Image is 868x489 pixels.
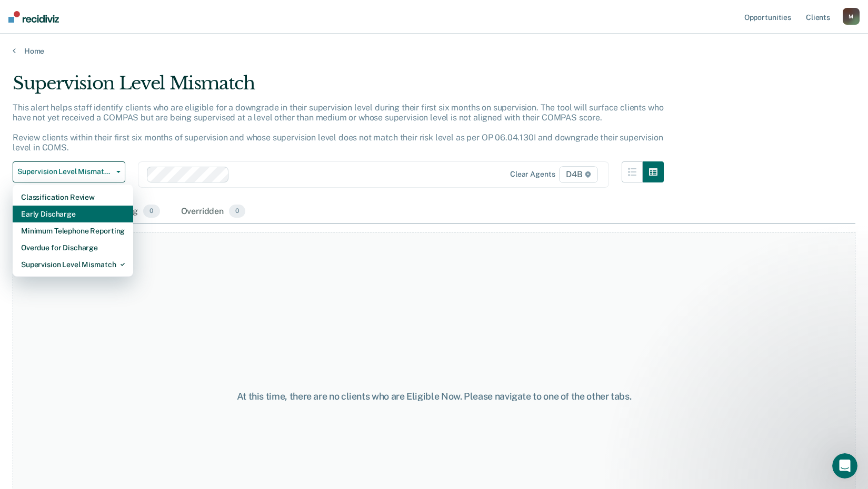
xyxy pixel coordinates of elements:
div: Early Discharge [21,206,125,222]
span: D4B [559,166,597,183]
img: Recidiviz [8,11,59,23]
div: Clear agents [510,170,555,179]
button: Supervision Level Mismatch [13,161,125,182]
a: Home [13,46,855,56]
div: At this time, there are no clients who are Eligible Now. Please navigate to one of the other tabs. [224,391,645,402]
p: This alert helps staff identify clients who are eligible for a downgrade in their supervision lev... [13,103,663,153]
div: Supervision Level Mismatch [13,73,664,103]
div: Minimum Telephone Reporting [21,222,125,239]
div: Supervision Level Mismatch [21,256,125,273]
div: Classification Review [21,189,125,206]
div: Overdue for Discharge [21,239,125,256]
button: M [843,8,860,25]
div: Overridden0 [179,200,248,223]
span: Supervision Level Mismatch [17,167,112,176]
span: 0 [229,205,245,218]
span: 0 [143,205,159,218]
iframe: Intercom live chat [832,453,857,478]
